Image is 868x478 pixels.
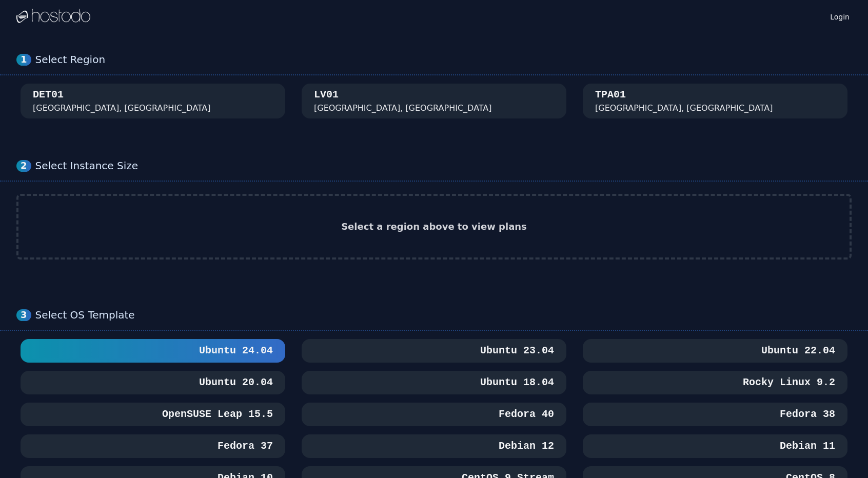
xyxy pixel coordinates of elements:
button: Ubuntu 24.04Ubuntu 24.04 [21,339,285,363]
div: LV01 [314,88,339,102]
img: Ubuntu 24.04 [33,343,48,358]
button: Debian 12Debian 12 [302,434,566,458]
h3: Fedora 40 [497,407,554,422]
div: TPA01 [595,88,626,102]
button: Ubuntu 20.04Ubuntu 20.04 [21,371,285,394]
img: OpenSUSE Leap 15.5 Minimal [33,407,48,422]
img: Ubuntu 20.04 [33,375,48,390]
img: Ubuntu 22.04 [595,343,610,358]
h3: Fedora 38 [778,407,835,422]
h3: Debian 11 [778,439,835,453]
button: LV01 [GEOGRAPHIC_DATA], [GEOGRAPHIC_DATA] [302,84,566,118]
h3: Ubuntu 20.04 [197,375,273,390]
div: [GEOGRAPHIC_DATA], [GEOGRAPHIC_DATA] [595,102,773,114]
div: Select Instance Size [35,160,852,172]
button: Ubuntu 22.04Ubuntu 22.04 [583,339,847,363]
button: Fedora 38Fedora 38 [583,403,847,426]
h3: OpenSUSE Leap 15.5 [160,407,273,422]
h3: Fedora 37 [215,439,273,453]
button: Rocky Linux 9.2Rocky Linux 9.2 [583,371,847,394]
img: Ubuntu 23.04 [314,343,329,358]
h3: Ubuntu 24.04 [197,344,273,358]
button: TPA01 [GEOGRAPHIC_DATA], [GEOGRAPHIC_DATA] [583,84,847,118]
div: 1 [16,54,31,66]
img: Debian 11 [595,439,610,454]
button: Fedora 37Fedora 37 [21,434,285,458]
h3: Ubuntu 18.04 [478,375,554,390]
img: Ubuntu 18.04 [314,375,329,390]
img: Rocky Linux 9.2 [595,375,610,390]
button: Ubuntu 23.04Ubuntu 23.04 [302,339,566,363]
img: Logo [16,9,90,24]
div: DET01 [33,88,64,102]
img: Fedora 37 [33,439,48,454]
div: Select Region [35,53,852,66]
button: Debian 11Debian 11 [583,434,847,458]
div: Select OS Template [35,309,852,322]
a: Login [828,10,852,22]
button: Fedora 40Fedora 40 [302,403,566,426]
h3: Debian 12 [497,439,554,453]
div: [GEOGRAPHIC_DATA], [GEOGRAPHIC_DATA] [314,102,492,114]
img: Debian 12 [314,439,329,454]
img: Fedora 40 [314,407,329,422]
div: 2 [16,160,31,172]
button: OpenSUSE Leap 15.5 MinimalOpenSUSE Leap 15.5 [21,403,285,426]
button: Ubuntu 18.04Ubuntu 18.04 [302,371,566,394]
img: Fedora 38 [595,407,610,422]
div: 3 [16,309,31,321]
h2: Select a region above to view plans [341,220,527,234]
div: [GEOGRAPHIC_DATA], [GEOGRAPHIC_DATA] [33,102,211,114]
h3: Ubuntu 23.04 [478,344,554,358]
h3: Ubuntu 22.04 [759,344,835,358]
button: DET01 [GEOGRAPHIC_DATA], [GEOGRAPHIC_DATA] [21,84,285,118]
h3: Rocky Linux 9.2 [741,375,835,390]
